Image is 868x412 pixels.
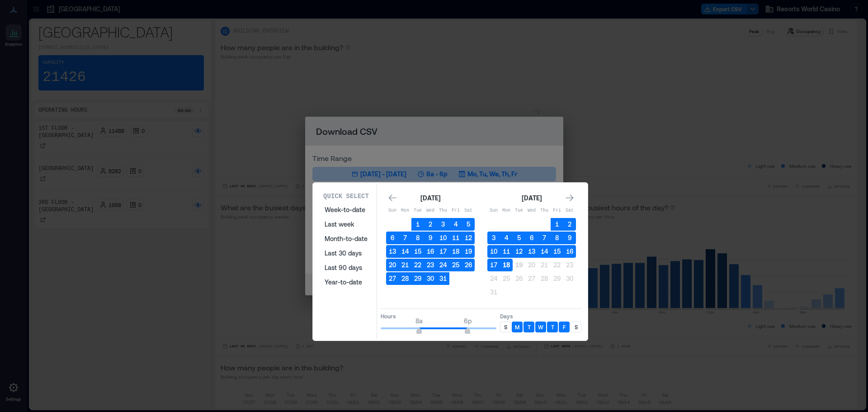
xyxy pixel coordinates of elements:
[525,245,538,258] button: 13
[319,260,373,275] button: Last 90 days
[487,286,500,298] button: 31
[500,259,513,271] button: 18
[563,323,566,331] p: F
[563,204,576,217] th: Saturday
[399,245,411,258] button: 14
[399,272,411,285] button: 28
[551,218,563,231] button: 1
[424,218,437,231] button: 2
[411,272,424,285] button: 29
[386,207,399,214] p: Sun
[551,259,563,271] button: 22
[449,218,462,231] button: 4
[424,204,437,217] th: Wednesday
[386,245,399,258] button: 13
[437,272,449,285] button: 31
[424,259,437,271] button: 23
[437,259,449,271] button: 24
[424,232,437,244] button: 9
[500,272,513,285] button: 25
[462,207,475,214] p: Sat
[487,207,500,214] p: Sun
[538,245,551,258] button: 14
[386,192,399,204] button: Go to previous month
[563,192,576,204] button: Go to next month
[386,204,399,217] th: Sunday
[386,272,399,285] button: 27
[319,217,373,232] button: Last week
[515,323,519,331] p: M
[319,203,373,217] button: Week-to-date
[500,232,513,244] button: 4
[449,204,462,217] th: Friday
[500,245,513,258] button: 11
[319,275,373,289] button: Year-to-date
[538,323,543,331] p: W
[538,232,551,244] button: 7
[500,313,581,320] p: Days
[500,207,513,214] p: Mon
[415,317,423,325] span: 8a
[386,232,399,244] button: 6
[411,245,424,258] button: 15
[487,245,500,258] button: 10
[399,204,411,217] th: Monday
[487,232,500,244] button: 3
[449,245,462,258] button: 18
[563,218,576,231] button: 2
[411,207,424,214] p: Tue
[411,232,424,244] button: 8
[411,259,424,271] button: 22
[437,204,449,217] th: Thursday
[525,232,538,244] button: 6
[525,272,538,285] button: 27
[563,232,576,244] button: 9
[424,272,437,285] button: 30
[437,218,449,231] button: 3
[323,192,369,201] p: Quick Select
[381,313,496,320] p: Hours
[411,218,424,231] button: 1
[551,232,563,244] button: 8
[487,272,500,285] button: 24
[563,259,576,271] button: 23
[462,204,475,217] th: Saturday
[563,207,576,214] p: Sat
[513,204,525,217] th: Tuesday
[399,232,411,244] button: 7
[563,272,576,285] button: 30
[551,323,554,331] p: T
[513,232,525,244] button: 5
[513,245,525,258] button: 12
[528,323,531,331] p: T
[538,259,551,271] button: 21
[513,207,525,214] p: Tue
[319,232,373,246] button: Month-to-date
[563,245,576,258] button: 16
[424,245,437,258] button: 16
[487,204,500,217] th: Sunday
[464,317,472,325] span: 6p
[538,207,551,214] p: Thu
[386,259,399,271] button: 20
[538,204,551,217] th: Thursday
[525,207,538,214] p: Wed
[538,272,551,285] button: 28
[462,232,475,244] button: 12
[525,259,538,271] button: 20
[449,207,462,214] p: Fri
[551,245,563,258] button: 15
[551,272,563,285] button: 29
[437,207,449,214] p: Thu
[411,204,424,217] th: Tuesday
[575,323,578,331] p: S
[519,193,544,204] div: [DATE]
[462,245,475,258] button: 19
[513,259,525,271] button: 19
[399,259,411,271] button: 21
[462,259,475,271] button: 26
[449,232,462,244] button: 11
[500,204,513,217] th: Monday
[551,204,563,217] th: Friday
[504,323,507,331] p: S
